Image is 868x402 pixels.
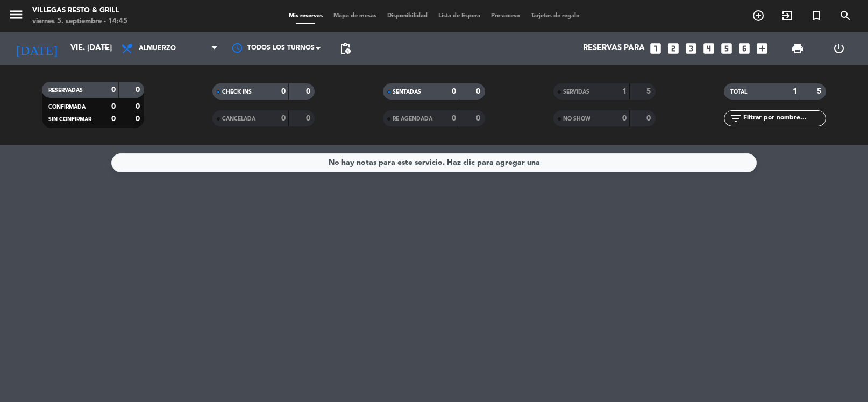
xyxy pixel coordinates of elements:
[136,86,142,94] strong: 0
[452,115,456,122] strong: 0
[742,112,826,124] input: Filtrar por nombre...
[48,104,86,110] span: CONFIRMADA
[793,88,797,95] strong: 1
[755,41,769,55] i: add_box
[729,112,742,125] i: filter_list
[306,88,312,95] strong: 0
[649,41,663,55] i: looks_one
[476,88,482,95] strong: 0
[720,41,734,55] i: looks_5
[306,115,312,122] strong: 0
[111,86,116,94] strong: 0
[646,88,653,95] strong: 5
[329,157,540,169] div: No hay notas para este servicio. Haz clic para agregar una
[222,89,252,95] span: CHECK INS
[583,44,645,53] span: Reservas para
[8,6,24,23] i: menu
[100,42,113,55] i: arrow_drop_down
[111,115,116,123] strong: 0
[136,115,142,123] strong: 0
[111,103,116,110] strong: 0
[622,115,627,122] strong: 0
[281,88,286,95] strong: 0
[819,32,860,65] div: LOG OUT
[833,42,845,55] i: power_settings_new
[486,13,525,19] span: Pre-acceso
[281,115,286,122] strong: 0
[563,89,589,95] span: SERVIDAS
[393,116,432,122] span: RE AGENDADA
[752,9,765,22] i: add_circle_outline
[525,13,585,19] span: Tarjetas de regalo
[32,5,127,16] div: Villegas Resto & Grill
[32,16,127,27] div: viernes 5. septiembre - 14:45
[702,41,716,55] i: looks_4
[737,41,751,55] i: looks_6
[781,9,794,22] i: exit_to_app
[139,45,176,52] span: Almuerzo
[666,41,680,55] i: looks_two
[393,89,421,95] span: SENTADAS
[222,116,255,122] span: CANCELADA
[839,9,852,22] i: search
[8,37,65,60] i: [DATE]
[283,13,328,19] span: Mis reservas
[810,9,823,22] i: turned_in_not
[452,88,456,95] strong: 0
[339,42,352,55] span: pending_actions
[48,117,91,122] span: SIN CONFIRMAR
[622,88,627,95] strong: 1
[48,88,83,93] span: RESERVADAS
[328,13,382,19] span: Mapa de mesas
[136,103,142,110] strong: 0
[382,13,433,19] span: Disponibilidad
[563,116,590,122] span: NO SHOW
[684,41,698,55] i: looks_3
[817,88,823,95] strong: 5
[433,13,486,19] span: Lista de Espera
[476,115,482,122] strong: 0
[8,6,24,26] button: menu
[730,89,747,95] span: TOTAL
[791,42,804,55] span: print
[646,115,653,122] strong: 0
